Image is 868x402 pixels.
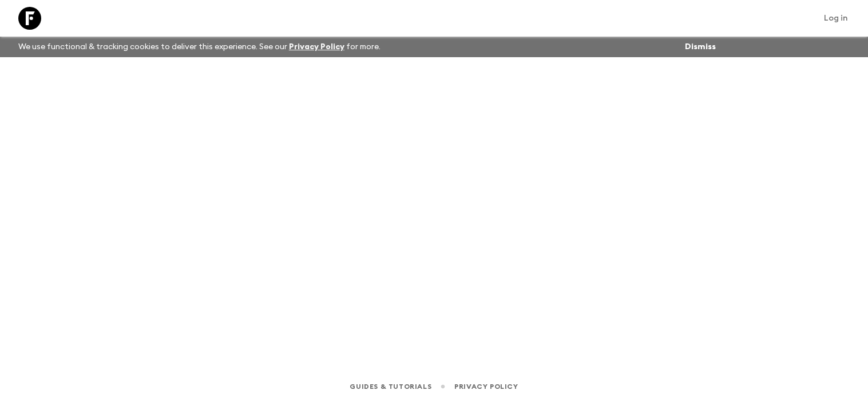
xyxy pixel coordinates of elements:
a: Privacy Policy [289,43,344,51]
p: We use functional & tracking cookies to deliver this experience. See our for more. [14,37,385,57]
a: Privacy Policy [454,380,518,393]
a: Guides & Tutorials [350,380,431,393]
button: Dismiss [682,39,719,55]
a: Log in [818,10,854,26]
